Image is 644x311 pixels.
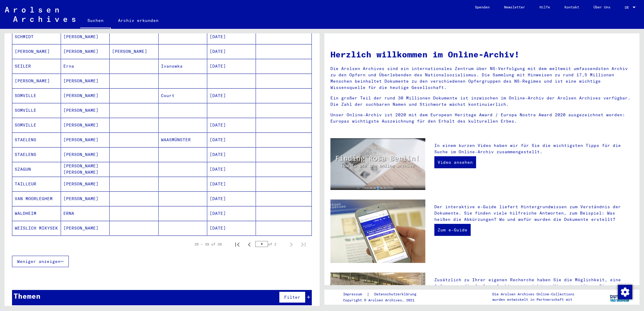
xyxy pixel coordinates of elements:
[297,238,309,250] button: Last page
[207,147,256,162] mat-cell: [DATE]
[343,297,424,303] p: Copyright © Arolsen Archives, 2021
[110,44,158,59] mat-cell: [PERSON_NAME]
[625,5,631,10] span: DE
[231,238,243,250] button: First page
[12,29,61,44] mat-cell: SCHMIDT
[330,112,633,124] p: Unser Online-Archiv ist 2020 mit dem European Heritage Award / Europa Nostra Award 2020 ausgezeic...
[159,88,207,103] mat-cell: Court
[61,44,110,59] mat-cell: [PERSON_NAME]
[12,191,61,206] mat-cell: VAN MOORLEGHEM
[12,147,61,162] mat-cell: STAELENS
[12,162,61,176] mat-cell: SZAGUN
[330,66,633,91] p: Die Arolsen Archives sind ein internationales Zentrum über NS-Verfolgung mit dem weltweit umfasse...
[12,103,61,117] mat-cell: SOMVILLE
[61,177,110,191] mat-cell: [PERSON_NAME]
[14,291,41,301] div: Themen
[243,238,255,250] button: Previous page
[159,59,207,73] mat-cell: Ivanowka
[207,221,256,235] mat-cell: [DATE]
[12,221,61,235] mat-cell: WEISLICH MIKYSEK
[207,177,256,191] mat-cell: [DATE]
[12,44,61,59] mat-cell: [PERSON_NAME]
[12,74,61,88] mat-cell: [PERSON_NAME]
[369,291,424,297] a: Datenschutzerklärung
[17,259,60,264] span: Weniger anzeigen
[618,285,632,299] img: Zustimmung ändern
[111,13,166,28] a: Archiv erkunden
[330,138,425,190] img: video.jpg
[61,162,110,176] mat-cell: [PERSON_NAME] [PERSON_NAME]
[80,13,111,29] a: Suchen
[207,88,256,103] mat-cell: [DATE]
[61,133,110,147] mat-cell: [PERSON_NAME]
[492,291,574,297] p: Die Arolsen Archives Online-Collections
[434,204,633,223] p: Der interaktive e-Guide liefert Hintergrundwissen zum Verständnis der Dokumente. Sie finden viele...
[207,44,256,59] mat-cell: [DATE]
[330,95,633,108] p: Ein großer Teil der rund 30 Millionen Dokumente ist inzwischen im Online-Archiv der Arolsen Archi...
[207,206,256,221] mat-cell: [DATE]
[207,191,256,206] mat-cell: [DATE]
[434,142,633,155] p: In einem kurzen Video haben wir für Sie die wichtigsten Tipps für die Suche im Online-Archiv zusa...
[61,206,110,221] mat-cell: ERNA
[12,256,69,267] button: Weniger anzeigen
[434,224,471,236] a: Zum e-Guide
[61,59,110,73] mat-cell: Erna
[279,291,305,303] button: Filter
[255,241,285,247] div: of 2
[12,133,61,147] mat-cell: STAELENS
[343,291,367,297] a: Impressum
[434,156,476,168] a: Video ansehen
[207,133,256,147] mat-cell: [DATE]
[330,200,425,263] img: eguide.jpg
[194,242,222,247] div: 26 – 39 of 39
[12,206,61,221] mat-cell: WALDHEIM
[61,88,110,103] mat-cell: [PERSON_NAME]
[207,162,256,176] mat-cell: [DATE]
[207,29,256,44] mat-cell: [DATE]
[159,133,207,147] mat-cell: WAASMÜNSTER
[12,177,61,191] mat-cell: TAILLEUR
[434,277,633,302] p: Zusätzlich zu Ihrer eigenen Recherche haben Sie die Möglichkeit, eine Anfrage an die Arolsen Arch...
[61,74,110,88] mat-cell: [PERSON_NAME]
[285,238,297,250] button: Next page
[61,118,110,132] mat-cell: [PERSON_NAME]
[61,221,110,235] mat-cell: [PERSON_NAME]
[61,29,110,44] mat-cell: [PERSON_NAME]
[61,191,110,206] mat-cell: [PERSON_NAME]
[343,291,424,297] div: |
[492,297,574,302] p: wurden entwickelt in Partnerschaft mit
[284,294,300,300] span: Filter
[207,59,256,73] mat-cell: [DATE]
[61,103,110,117] mat-cell: [PERSON_NAME]
[5,7,75,22] img: Arolsen_neg.svg
[12,59,61,73] mat-cell: SEILER
[609,289,631,304] img: yv_logo.png
[61,147,110,162] mat-cell: [PERSON_NAME]
[12,88,61,103] mat-cell: SOMVILLE
[12,118,61,132] mat-cell: SOMVILLE
[207,118,256,132] mat-cell: [DATE]
[330,48,633,61] h1: Herzlich willkommen im Online-Archiv!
